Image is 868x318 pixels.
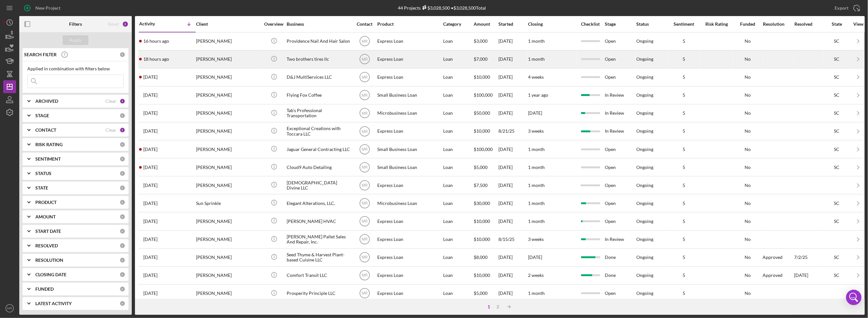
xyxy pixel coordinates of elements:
[636,201,653,206] div: Ongoing
[474,92,493,98] span: $100,000
[120,185,125,191] div: 0
[733,183,762,188] div: No
[733,22,762,27] div: Funded
[120,52,125,57] div: 0
[668,273,700,278] div: 5
[421,5,450,11] div: $3,028,500
[377,267,442,284] div: Express Loan
[35,287,54,292] b: FUNDED
[668,183,700,188] div: 5
[605,195,636,212] div: Open
[353,22,377,27] div: Contact
[498,123,527,140] div: 8/21/25
[443,141,473,158] div: Loan
[474,56,488,62] span: $7,000
[824,128,850,134] div: SC
[143,255,157,260] time: 2025-09-02 15:25
[122,21,129,27] div: 2
[474,200,490,206] span: $30,000
[120,214,125,220] div: 0
[143,39,169,44] time: 2025-09-10 21:31
[528,92,548,98] time: 1 year ago
[733,110,762,116] div: No
[668,110,700,116] div: 5
[605,213,636,230] div: Open
[605,105,636,122] div: In Review
[70,35,82,45] div: Apply
[605,231,636,248] div: In Review
[498,195,527,212] div: [DATE]
[7,307,12,310] text: MR
[120,228,125,234] div: 0
[120,127,125,133] div: 1
[794,249,823,266] div: 7/2/25
[668,291,700,296] div: 5
[605,69,636,86] div: Open
[398,5,486,11] div: 44 Projects • $3,028,500 Total
[636,75,653,80] div: Ongoing
[528,236,544,242] time: 3 weeks
[443,123,473,140] div: Loan
[498,213,527,230] div: [DATE]
[443,285,473,302] div: Loan
[605,51,636,68] div: Open
[668,219,700,224] div: 5
[35,214,56,219] b: AMOUNT
[528,182,545,188] time: 1 month
[362,255,368,260] text: MR
[443,159,473,176] div: Loan
[362,291,368,296] text: MR
[377,249,442,266] div: Express Loan
[824,273,850,278] div: SC
[528,164,545,170] time: 1 month
[362,165,368,170] text: MR
[528,56,545,62] time: 1 month
[27,66,124,71] div: Applied in combination with filters below
[196,69,260,86] div: [PERSON_NAME]
[443,69,473,86] div: Loan
[362,201,368,206] text: MR
[377,33,442,50] div: Express Loan
[733,75,762,80] div: No
[287,285,351,302] div: Prosperity Principle LLC
[528,22,576,27] div: Closing
[474,218,490,224] span: $10,000
[120,257,125,263] div: 0
[287,22,351,27] div: Business
[824,22,850,27] div: State
[362,111,368,116] text: MR
[846,290,862,305] div: Open Intercom Messenger
[287,177,351,194] div: [DEMOGRAPHIC_DATA] Divine LLC
[362,273,368,278] text: MR
[362,39,368,44] text: MR
[196,105,260,122] div: [PERSON_NAME]
[377,22,442,27] div: Product
[196,51,260,68] div: [PERSON_NAME]
[443,22,473,27] div: Category
[377,87,442,104] div: Small Business Loan
[143,165,157,170] time: 2025-09-05 15:22
[35,243,58,248] b: RESOLVED
[443,267,473,284] div: Loan
[668,147,700,152] div: 5
[196,231,260,248] div: [PERSON_NAME]
[196,159,260,176] div: [PERSON_NAME]
[377,177,442,194] div: Express Loan
[835,2,849,14] div: Export
[120,301,125,306] div: 0
[498,51,527,68] div: [DATE]
[262,22,286,27] div: Overview
[763,255,783,260] div: Approved
[287,105,351,122] div: Tab’s Professional Transportation
[498,69,527,86] div: [DATE]
[605,159,636,176] div: Open
[443,177,473,194] div: Loan
[377,105,442,122] div: Microbusiness Loan
[733,165,762,170] div: No
[120,199,125,205] div: 0
[120,171,125,176] div: 0
[605,123,636,140] div: In Review
[528,200,545,206] time: 1 month
[733,39,762,44] div: No
[528,110,542,116] time: [DATE]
